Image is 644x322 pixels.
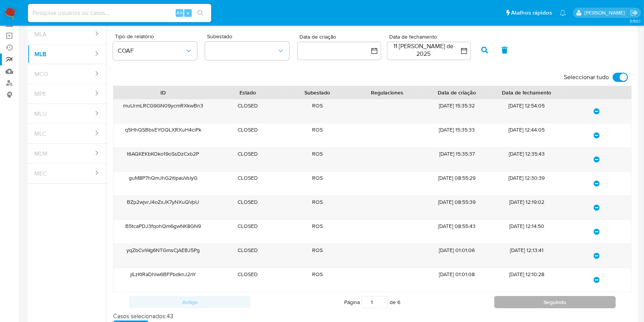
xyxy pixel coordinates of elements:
span: Alt [176,9,183,16]
p: ana.conceicao@mercadolivre.com [584,9,628,16]
span: s [187,9,189,16]
span: Atalhos rápidos [511,9,552,17]
a: Notificações [560,10,566,16]
input: Pesquise usuários ou casos... [28,8,211,18]
span: 3.150.1 [629,18,640,24]
a: Sair [630,9,638,17]
button: search-icon [193,8,208,18]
